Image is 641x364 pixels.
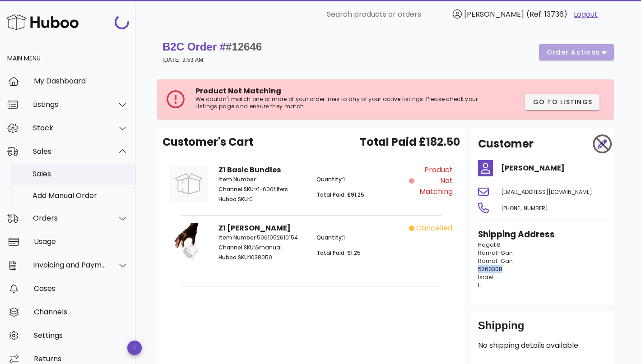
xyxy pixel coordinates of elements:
[163,57,204,63] small: [DATE] 9:53 AM
[218,234,257,241] span: Item Number:
[170,165,208,203] img: Product Image
[526,9,567,19] span: (Ref: 13736)
[478,136,534,152] h2: Customer
[218,175,257,183] span: Item Number:
[532,97,592,107] span: Go to Listings
[478,281,482,289] span: IL
[416,165,452,197] span: Product Not Matching
[316,234,404,242] p: 1
[360,134,460,150] span: Total Paid £182.50
[33,147,107,156] div: Sales
[34,284,128,293] div: Cases
[478,318,607,340] div: Shipping
[218,253,249,261] span: Huboo SKU:
[464,9,524,19] span: [PERSON_NAME]
[34,308,128,316] div: Channels
[34,355,128,363] div: Returns
[195,96,481,110] p: We couldn't match one or more of your order lines to any of your active listings. Please check yo...
[6,12,79,32] img: Huboo Logo
[416,223,452,234] span: cancelled
[34,237,128,246] div: Usage
[478,249,513,257] span: Ramat-Gan
[218,195,306,203] p: 0
[218,234,306,242] p: 5061052610154
[525,94,599,110] button: Go to Listings
[501,188,592,196] span: [EMAIL_ADDRESS][DOMAIN_NAME]
[478,257,513,265] span: Ramat-Gan
[316,191,364,198] span: Total Paid: £91.25
[163,41,262,53] strong: B2C Order #
[478,241,501,249] span: Hagat 6
[478,265,502,273] span: 5260308
[33,214,107,222] div: Orders
[218,244,255,251] span: Channel SKU:
[478,273,493,281] span: Israel
[170,223,208,274] img: Product Image
[195,86,281,96] span: Product Not Matching
[34,77,128,85] div: My Dashboard
[34,331,128,340] div: Settings
[218,185,255,193] span: Channel SKU:
[478,340,607,351] p: No shipping details available
[218,253,306,262] p: 1038050
[218,195,249,203] span: Huboo SKU:
[316,249,361,257] span: Total Paid: 91.25
[218,223,291,233] strong: Z1 [PERSON_NAME]
[218,165,281,175] strong: Z1 Basic Bundles
[316,175,404,184] p: 1
[163,134,253,150] span: Customer's Cart
[218,185,306,194] p: z1-600filters
[226,41,262,53] span: #12646
[33,124,107,132] div: Stock
[501,204,548,212] span: [PHONE_NUMBER]
[33,100,107,109] div: Listings
[501,163,607,174] h4: [PERSON_NAME]
[33,261,107,269] div: Invoicing and Payments
[316,175,343,183] span: Quantity:
[218,244,306,252] p: &manual
[316,234,343,241] span: Quantity:
[33,170,128,178] div: Sales
[33,191,128,200] div: Add Manual Order
[478,228,607,241] h3: Shipping Address
[574,9,598,20] a: Logout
